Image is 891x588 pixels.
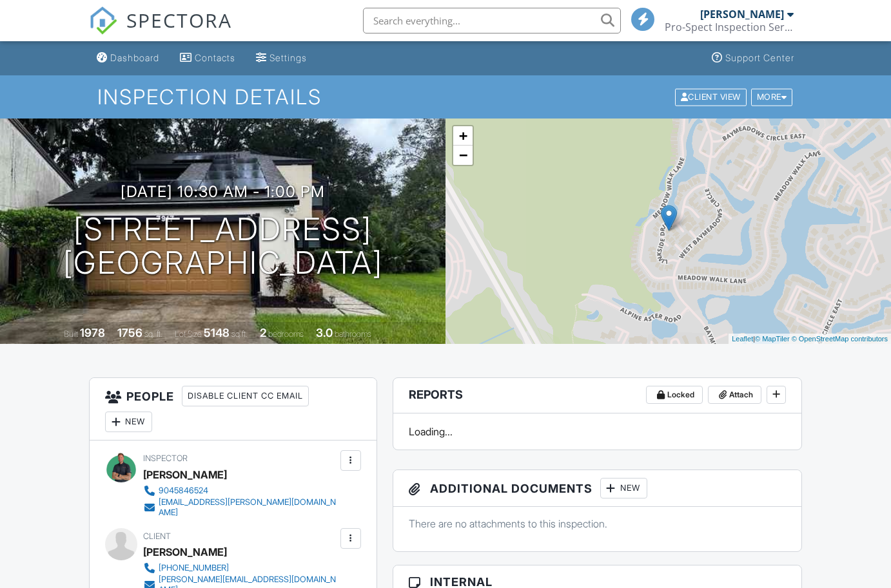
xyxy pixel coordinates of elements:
a: [PHONE_NUMBER] [143,562,337,574]
div: Support Center [725,52,794,63]
a: © OpenStreetMap contributors [792,335,888,343]
span: SPECTORA [126,6,232,33]
input: Search everything... [363,8,621,33]
h3: Additional Documents [393,470,801,507]
div: Dashboard [110,52,159,63]
div: 2 [260,326,266,339]
div: Client View [675,88,747,106]
span: bathrooms [335,329,371,339]
div: Disable Client CC Email [182,386,309,406]
span: Inspector [143,453,188,463]
div: New [105,412,152,432]
a: Support Center [707,46,799,70]
div: [PERSON_NAME] [143,465,227,484]
p: There are no attachments to this inspection. [409,517,786,531]
a: Zoom out [453,146,473,165]
span: Built [64,329,78,339]
div: | [729,334,891,345]
div: 1978 [80,326,105,339]
a: © MapTiler [755,335,790,343]
h3: [DATE] 10:30 am - 1:00 pm [121,183,325,200]
div: Pro-Spect Inspection Services Jacksonville Division [665,21,794,33]
div: Settings [269,52,307,63]
a: Settings [251,46,312,70]
div: 1756 [117,326,142,339]
a: SPECTORA [89,17,232,44]
div: 9045846524 [159,486,208,496]
div: More [751,88,793,106]
span: sq.ft. [231,329,248,339]
div: [PERSON_NAME] [143,542,227,562]
h1: Inspection Details [97,86,794,108]
span: bedrooms [268,329,304,339]
a: Client View [674,91,750,101]
a: Leaflet [732,335,753,343]
a: Contacts [175,46,240,70]
img: The Best Home Inspection Software - Spectora [89,6,117,35]
a: Dashboard [92,46,164,70]
div: [PHONE_NUMBER] [159,563,229,573]
a: 9045846524 [143,484,337,497]
div: 5148 [204,326,230,339]
div: 3.0 [316,326,333,339]
div: [PERSON_NAME] [700,8,784,21]
a: [EMAIL_ADDRESS][PERSON_NAME][DOMAIN_NAME] [143,497,337,518]
span: Lot Size [175,329,202,339]
div: Contacts [195,52,235,63]
div: [EMAIL_ADDRESS][PERSON_NAME][DOMAIN_NAME] [159,497,337,518]
h1: [STREET_ADDRESS] [GEOGRAPHIC_DATA] [63,213,383,281]
div: New [600,478,647,498]
span: sq. ft. [144,329,162,339]
span: Client [143,531,171,541]
h3: People [90,378,377,441]
a: Zoom in [453,126,473,146]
